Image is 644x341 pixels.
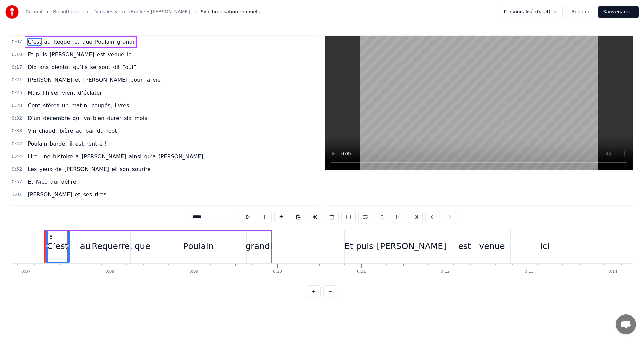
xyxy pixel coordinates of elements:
[47,240,68,253] div: C’est
[114,102,130,109] span: livrés
[158,153,204,160] span: [PERSON_NAME]
[27,140,48,148] span: Poulain
[27,165,37,173] span: Les
[62,204,108,211] span: [PERSON_NAME]
[12,115,22,122] span: 0:32
[91,102,113,109] span: coupés,
[61,102,69,109] span: un
[94,38,115,46] span: Poulain
[53,38,80,46] span: Requerre,
[27,178,34,186] span: Et
[49,51,95,58] span: [PERSON_NAME]
[27,102,41,109] span: Cent
[27,76,73,84] span: [PERSON_NAME]
[74,76,81,84] span: et
[25,9,42,15] a: Accueil
[83,114,91,122] span: va
[82,38,93,46] span: que
[81,153,127,160] span: [PERSON_NAME]
[72,63,88,71] span: qu’ils
[27,38,42,46] span: C’est
[377,240,446,253] div: [PERSON_NAME]
[122,63,137,71] span: “oui”
[12,179,22,185] span: 0:57
[64,165,110,173] span: [PERSON_NAME]
[12,102,22,109] span: 0:28
[39,165,53,173] span: yeux
[12,128,22,134] span: 0:38
[246,240,272,253] div: grandi
[189,269,198,274] div: 0:09
[80,240,90,253] div: au
[61,89,76,97] span: vient
[616,314,636,334] a: Ouvrir le chat
[540,240,550,253] div: ici
[53,204,61,211] span: de
[123,114,132,122] span: six
[152,76,161,84] span: vie
[39,204,51,211] span: jeux
[42,102,60,109] span: stères
[27,153,38,160] span: Lire
[12,77,22,83] span: 0:21
[27,63,37,71] span: Dix
[53,9,83,15] a: Bibliothèque
[77,89,103,97] span: d’éclater
[129,76,143,84] span: pour
[39,63,49,71] span: ans
[116,38,135,46] span: grandi
[12,153,22,160] span: 0:44
[12,39,22,45] span: 0:07
[92,240,132,253] div: Requerre,
[38,127,58,135] span: chaud,
[12,204,22,211] span: 1:03
[357,269,366,274] div: 0:11
[112,63,121,71] span: dit
[107,51,125,58] span: venue
[93,9,190,15] a: Dans les yeux dEmilie • [PERSON_NAME]
[5,5,19,19] img: youka
[42,114,70,122] span: décembre
[98,63,111,71] span: sont
[12,51,22,58] span: 0:10
[344,240,353,253] div: Et
[82,191,93,198] span: ses
[59,127,74,135] span: bière
[49,140,67,148] span: bardé,
[50,178,59,186] span: qui
[90,63,97,71] span: se
[566,6,595,18] button: Annuler
[12,166,22,173] span: 0:52
[85,127,95,135] span: bar
[35,178,48,186] span: Nico
[12,90,22,96] span: 0:25
[105,269,114,274] div: 0:08
[27,127,37,135] span: Vin
[71,102,89,109] span: matin,
[12,140,22,147] span: 0:42
[458,240,471,253] div: est
[106,114,122,122] span: durer
[119,165,130,173] span: son
[69,140,73,148] span: il
[52,153,74,160] span: histoire
[441,269,450,274] div: 0:12
[356,240,373,253] div: puis
[82,76,128,84] span: [PERSON_NAME]
[92,114,105,122] span: bien
[75,140,84,148] span: est
[96,127,104,135] span: du
[111,165,118,173] span: et
[94,191,107,198] span: rires
[42,89,60,97] span: l’hiver
[598,6,639,18] button: Sauvegarder
[133,114,148,122] span: mois
[525,269,534,274] div: 0:13
[54,165,62,173] span: de
[131,165,151,173] span: sourire
[43,38,51,46] span: au
[143,153,156,160] span: qu’à
[25,9,261,15] nav: breadcrumb
[126,51,134,58] span: ici
[72,114,82,122] span: qui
